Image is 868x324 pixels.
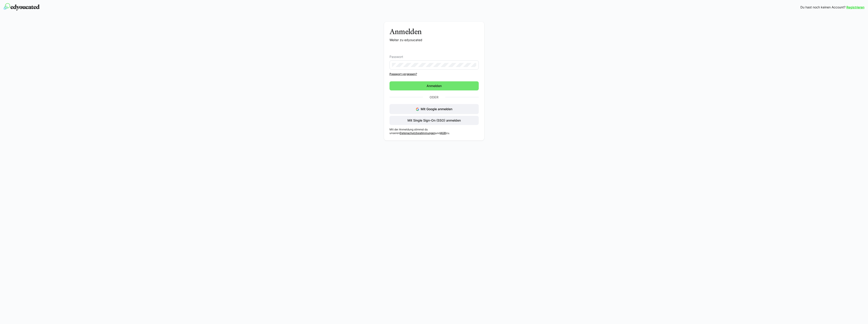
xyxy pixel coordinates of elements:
[440,131,446,135] a: AGB
[4,3,40,10] img: edyoucated
[389,72,479,76] a: Passwort vergessen?
[800,5,845,10] span: Du hast noch keinen Account?
[389,27,479,36] h3: Anmelden
[423,94,445,100] p: Oder
[407,118,461,123] span: Mit Single Sign-On (SSO) anmelden
[389,104,479,114] button: Mit Google anmelden
[400,131,435,135] a: Datenschutzbestimmungen
[389,128,479,135] p: Mit der Anmeldung stimmst du unseren und zu.
[846,5,864,10] a: Registrieren
[426,84,442,88] span: Anmelden
[389,116,479,125] button: Mit Single Sign-On (SSO) anmelden
[389,81,479,90] button: Anmelden
[389,38,479,42] p: Weiter zu edyoucated
[389,55,403,59] span: Passwort
[421,107,452,111] span: Mit Google anmelden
